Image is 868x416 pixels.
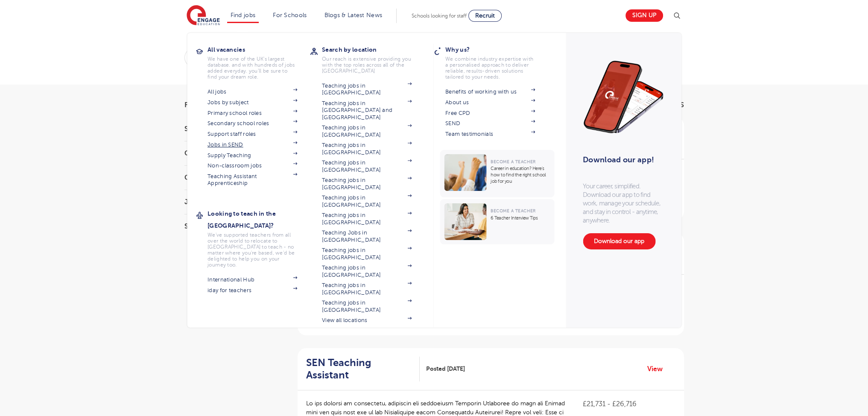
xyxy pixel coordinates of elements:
[322,264,412,278] a: Teaching jobs in [GEOGRAPHIC_DATA]
[322,282,412,296] a: Teaching jobs in [GEOGRAPHIC_DATA]
[625,9,663,22] a: Sign up
[322,44,424,56] h3: Search by location
[208,162,297,169] a: Non-classroom jobs
[208,208,310,268] a: Looking to teach in the [GEOGRAPHIC_DATA]?We've supported teachers from all over the world to rel...
[583,233,655,249] a: Download our app
[322,159,412,173] a: Teaching jobs in [GEOGRAPHIC_DATA]
[445,56,535,80] p: We combine industry expertise with a personalised approach to deliver reliable, results-driven so...
[440,150,556,197] a: Become a TeacherCareer in education? Here’s how to find the right school job for you
[208,88,297,95] a: All jobs
[412,13,467,19] span: Schools looking for staff
[322,56,412,74] p: Our reach is extensive providing you with the top roles across all of the [GEOGRAPHIC_DATA]
[583,150,660,169] h3: Download our app!
[445,99,535,106] a: About us
[208,131,297,138] a: Support staff roles
[445,88,535,95] a: Benefits of working with us
[445,110,535,117] a: Free CPD
[322,177,412,191] a: Teaching jobs in [GEOGRAPHIC_DATA]
[583,399,675,409] p: £21,731 - £26,716
[208,56,297,80] p: We have one of the UK's largest database. and with hundreds of jobs added everyday. you'll be sur...
[208,208,310,231] h3: Looking to teach in the [GEOGRAPHIC_DATA]?
[440,199,556,244] a: Become a Teacher6 Teacher Interview Tips
[426,364,465,373] span: Posted [DATE]
[322,229,412,243] a: Teaching Jobs in [GEOGRAPHIC_DATA]
[184,126,278,132] h3: Start Date
[322,299,412,313] a: Teaching jobs in [GEOGRAPHIC_DATA]
[468,10,502,22] a: Recruit
[322,194,412,208] a: Teaching jobs in [GEOGRAPHIC_DATA]
[491,215,550,221] p: 6 Teacher Interview Tips
[208,287,297,294] a: iday for teachers
[184,223,278,230] h3: Sector
[322,100,412,121] a: Teaching jobs in [GEOGRAPHIC_DATA] and [GEOGRAPHIC_DATA]
[445,44,548,56] h3: Why us?
[491,159,535,164] span: Become a Teacher
[184,102,210,108] span: Filters
[322,317,412,324] a: View all locations
[184,174,278,181] h3: City
[445,44,548,80] a: Why us?We combine industry expertise with a personalised approach to deliver reliable, results-dr...
[208,152,297,159] a: Supply Teaching
[184,48,590,67] div: Submit
[445,131,535,138] a: Team testimonials
[647,363,669,375] a: View
[208,110,297,117] a: Primary school roles
[491,208,535,213] span: Become a Teacher
[322,247,412,261] a: Teaching jobs in [GEOGRAPHIC_DATA]
[475,12,495,19] span: Recruit
[583,182,664,225] p: Your career, simplified. Download our app to find work, manage your schedule, and stay in control...
[322,212,412,226] a: Teaching jobs in [GEOGRAPHIC_DATA]
[306,357,413,381] h2: SEN Teaching Assistant
[208,141,297,148] a: Jobs in SEND
[208,99,297,106] a: Jobs by subject
[445,120,535,127] a: SEND
[322,124,412,138] a: Teaching jobs in [GEOGRAPHIC_DATA]
[208,44,310,56] h3: All vacancies
[184,199,278,205] h3: Job Type
[208,173,297,187] a: Teaching Assistant Apprenticeship
[208,44,310,80] a: All vacanciesWe have one of the UK's largest database. and with hundreds of jobs added everyday. ...
[187,5,220,26] img: Engage Education
[273,12,307,18] a: For Schools
[324,12,383,18] a: Blogs & Latest News
[208,120,297,127] a: Secondary school roles
[208,232,297,268] p: We've supported teachers from all over the world to relocate to [GEOGRAPHIC_DATA] to teach - no m...
[184,150,278,157] h3: County
[208,276,297,283] a: International Hub
[322,44,424,74] a: Search by locationOur reach is extensive providing you with the top roles across all of the [GEOG...
[231,12,256,18] a: Find jobs
[491,165,550,185] p: Career in education? Here’s how to find the right school job for you
[322,142,412,156] a: Teaching jobs in [GEOGRAPHIC_DATA]
[322,82,412,97] a: Teaching jobs in [GEOGRAPHIC_DATA]
[306,357,420,381] a: SEN Teaching Assistant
